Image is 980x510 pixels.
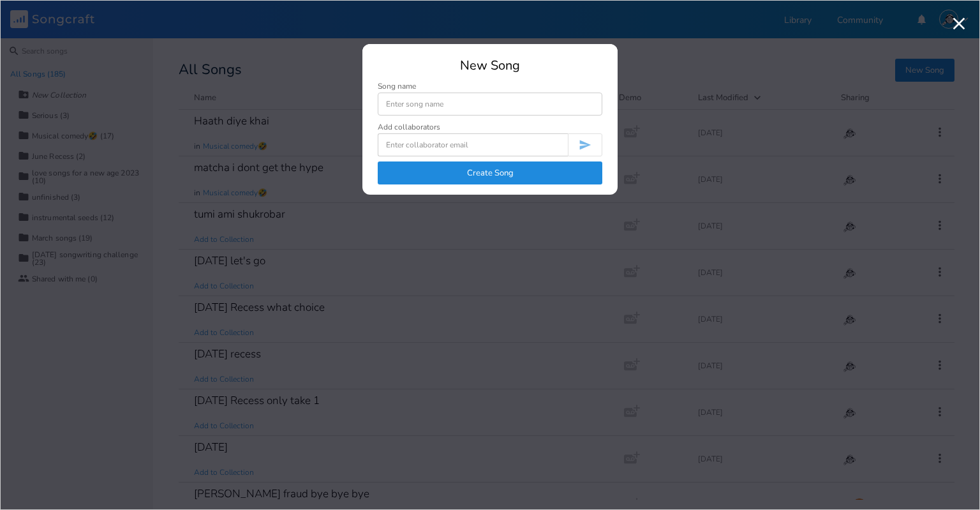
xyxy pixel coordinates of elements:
div: New Song [378,59,602,72]
div: Add collaborators [378,123,440,131]
button: Invite [568,133,602,156]
input: Enter song name [378,93,602,116]
button: Create Song [378,161,602,184]
div: Song name [378,82,602,90]
input: Enter collaborator email [378,133,568,156]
